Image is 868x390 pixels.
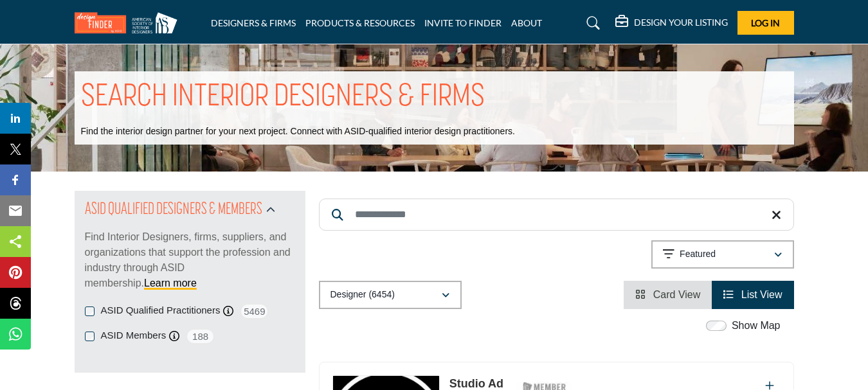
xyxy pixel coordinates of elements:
[624,281,712,309] li: Card View
[85,199,262,222] h2: ASID QUALIFIED DESIGNERS & MEMBERS
[449,377,503,390] a: Studio Ad
[186,328,215,344] span: 188
[574,13,608,33] a: Search
[319,199,794,231] input: Search Keyword
[81,125,515,138] p: Find the interior design partner for your next project. Connect with ASID-qualified interior desi...
[424,17,502,28] a: INVITE TO FINDER
[101,328,167,343] label: ASID Members
[85,229,295,291] p: Find Interior Designers, firms, suppliers, and organizations that support the profession and indu...
[330,288,395,301] p: Designer (6454)
[211,17,296,28] a: DESIGNERS & FIRMS
[305,17,415,28] a: PRODUCTS & RESOURCES
[712,281,793,309] li: List View
[634,17,728,28] h5: DESIGN YOUR LISTING
[75,12,184,33] img: Site Logo
[85,306,95,316] input: ASID Qualified Practitioners checkbox
[240,303,269,319] span: 5469
[680,248,716,261] p: Featured
[741,289,782,300] span: List View
[751,17,780,28] span: Log In
[144,278,197,288] a: Learn more
[723,289,782,300] a: View List
[101,303,221,318] label: ASID Qualified Practitioners
[635,289,700,300] a: View Card
[653,289,701,300] span: Card View
[319,281,462,309] button: Designer (6454)
[81,78,485,118] h1: SEARCH INTERIOR DESIGNERS & FIRMS
[651,240,794,269] button: Featured
[615,15,728,31] div: DESIGN YOUR LISTING
[85,332,95,341] input: ASID Members checkbox
[732,318,781,333] label: Show Map
[511,17,542,28] a: ABOUT
[737,11,794,35] button: Log In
